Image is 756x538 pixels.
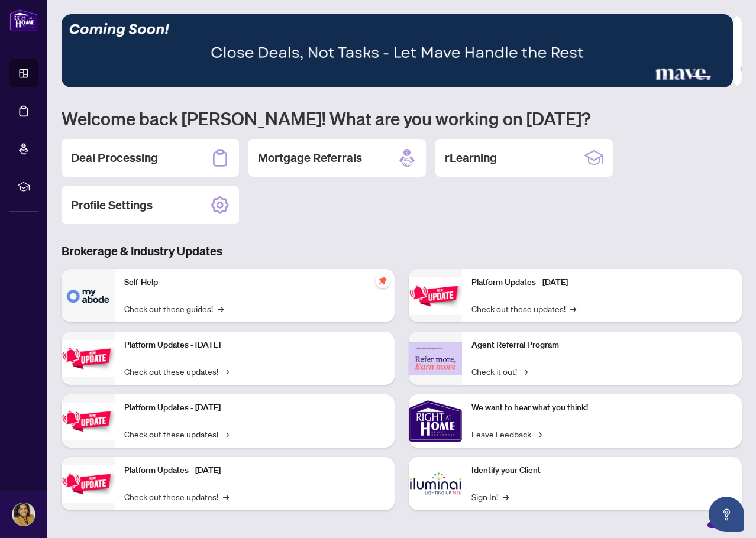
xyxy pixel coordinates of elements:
img: Self-Help [62,269,115,322]
p: Platform Updates - [DATE] [471,276,732,289]
span: → [503,490,509,503]
img: Platform Updates - July 21, 2025 [62,403,115,440]
p: Platform Updates - [DATE] [124,339,385,352]
a: Leave Feedback→ [471,427,542,440]
img: We want to hear what you think! [409,394,462,448]
a: Check out these updates!→ [124,365,229,378]
button: Open asap [709,497,744,532]
button: 2 [673,76,678,80]
h1: Welcome back [PERSON_NAME]! What are you working on [DATE]? [62,107,742,129]
h2: Deal Processing [71,150,158,166]
a: Check out these updates!→ [124,427,229,440]
button: 6 [725,76,730,80]
a: Check out these updates!→ [124,490,229,503]
img: logo [9,9,38,31]
span: → [218,302,224,315]
p: Agent Referral Program [471,339,732,352]
p: We want to hear what you think! [471,401,732,414]
a: Check out these guides!→ [124,302,224,315]
img: Profile Icon [12,503,35,526]
a: Check it out!→ [471,365,528,378]
span: → [522,365,528,378]
img: Platform Updates - June 23, 2025 [409,277,462,315]
h2: Mortgage Referrals [258,150,362,166]
p: Self-Help [124,276,385,289]
p: Identify your Client [471,464,732,477]
h3: Brokerage & Industry Updates [62,243,742,260]
span: pushpin [376,274,390,288]
button: 3 [683,76,687,80]
img: Platform Updates - July 8, 2025 [62,465,115,503]
p: Platform Updates - [DATE] [124,401,385,414]
img: Slide 3 [62,14,733,87]
a: Sign In!→ [471,490,509,503]
p: Platform Updates - [DATE] [124,464,385,477]
button: 5 [716,76,721,80]
span: → [536,427,542,440]
button: 4 [692,76,711,80]
span: → [223,490,229,503]
span: → [223,427,229,440]
img: Agent Referral Program [409,342,462,375]
a: Check out these updates!→ [471,302,576,315]
h2: rLearning [445,150,497,166]
img: Platform Updates - September 16, 2025 [62,340,115,377]
span: → [570,302,576,315]
span: → [223,365,229,378]
img: Identify your Client [409,457,462,510]
h2: Profile Settings [71,197,153,213]
button: 1 [664,76,668,80]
